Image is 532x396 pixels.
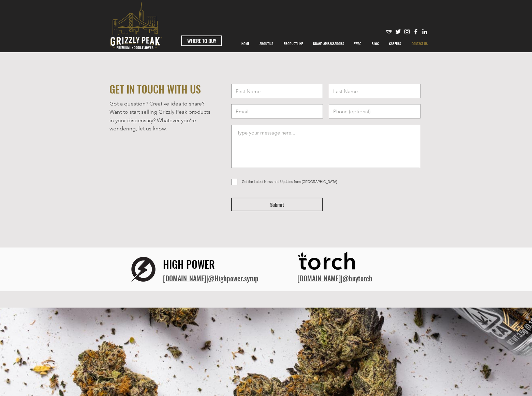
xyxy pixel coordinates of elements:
a: [DOMAIN_NAME] [297,273,341,283]
span: HIGH POWER [163,256,215,272]
ul: Social Bar [386,28,428,35]
a: WHERE TO BUY [181,36,222,46]
a: PRODUCT LINE [278,35,308,52]
p: PRODUCT LINE [280,35,306,52]
img: Facebook [412,28,419,35]
a: SWAG [349,35,367,52]
img: logo hp.png [123,250,163,289]
a: @buytorch [342,273,372,283]
span: | [297,273,372,283]
p: ABOUT US [256,35,277,52]
img: Instagram [403,28,411,35]
span: | [163,273,258,283]
p: BLOG [368,35,383,52]
input: Last Name [329,84,420,98]
span: Got a question? Creative idea to share? [109,100,204,107]
img: Torch_Logo_BLACK.png [297,250,359,275]
button: Submit [231,198,323,211]
input: Email [231,104,323,118]
a: CAREERS [384,35,406,52]
p: BRAND AMBASSADORS [310,35,348,52]
a: BLOG [367,35,384,52]
a: HOME [236,35,254,52]
span: Want to start selling Grizzly Peak products in your dispensary? Whatever you’re wondering, let us... [109,109,210,132]
p: CONTACT US [408,35,431,52]
span: Submit [270,201,284,208]
input: Phone (optional) [329,104,420,118]
a: ABOUT US [254,35,278,52]
img: Twitter [395,28,402,35]
input: First Name [231,84,323,98]
a: ​[DOMAIN_NAME] [163,273,206,283]
a: @Highpower.syrup [208,273,258,283]
p: HOME [238,35,253,52]
img: weedmaps [386,28,393,35]
a: CONTACT US [406,35,433,52]
p: SWAG [350,35,365,52]
img: Likedin [421,28,428,35]
svg: premium-indoor-flower [110,2,162,49]
span: GET IN TOUCH WITH US [109,81,201,97]
div: BRAND AMBASSADORS [308,35,349,52]
p: CAREERS [386,35,404,52]
span: Get the Latest News and Updates from [GEOGRAPHIC_DATA] [242,180,337,184]
span: WHERE TO BUY [187,37,216,44]
nav: Site [236,35,433,52]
